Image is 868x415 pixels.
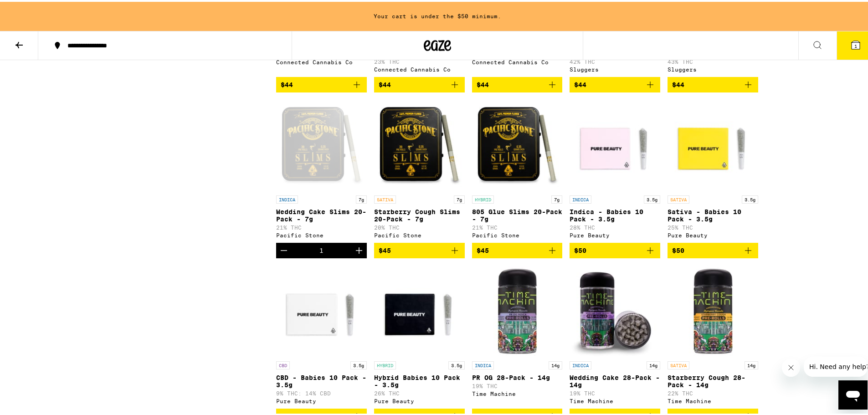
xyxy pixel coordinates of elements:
[374,389,465,395] p: 26% THC
[350,359,367,368] p: 3.5g
[570,98,660,189] img: Pure Beauty - Indica - Babies 10 Pack - 3.5g
[668,75,758,91] button: Add to bag
[838,379,868,408] iframe: Button to launch messaging window
[374,75,465,91] button: Add to bag
[570,57,660,63] p: 42% THC
[276,359,290,368] p: CBD
[472,75,563,91] button: Add to bag
[454,194,465,202] p: 7g
[668,65,758,71] div: Sluggers
[668,98,758,189] img: Pure Beauty - Sativa - Babies 10 Pack - 3.5g
[472,57,563,63] div: Connected Cannabis Co
[570,206,660,221] p: Indica - Babies 10 Pack - 3.5g
[374,206,465,221] p: Starberry Cough Slims 20-Pack - 7g
[570,98,660,241] a: Open page for Indica - Babies 10 Pack - 3.5g from Pure Beauty
[276,241,292,256] button: Decrement
[276,396,367,402] div: Pure Beauty
[668,372,758,387] p: Starberry Cough 28-Pack - 14g
[570,372,660,387] p: Wedding Cake 28-Pack - 14g
[570,194,591,202] p: INDICA
[472,98,563,241] a: Open page for 805 Glue Slims 20-Pack - 7g from Pacific Stone
[472,241,563,256] button: Add to bag
[668,396,758,402] div: Time Machine
[472,372,563,379] p: PR OG 28-Pack - 14g
[276,264,367,355] img: Pure Beauty - CBD - Babies 10 Pack - 3.5g
[472,381,563,387] p: 19% THC
[319,245,324,252] div: 1
[281,79,293,87] span: $44
[351,241,367,256] button: Increment
[668,359,689,368] p: SATIVA
[374,264,465,355] img: Pure Beauty - Hybrid Babies 10 Pack - 3.5g
[374,98,465,241] a: Open page for Starberry Cough Slims 20-Pack - 7g from Pacific Stone
[374,194,396,202] p: SATIVA
[276,75,367,91] button: Add to bag
[668,241,758,256] button: Add to bag
[804,355,868,375] iframe: Message from company
[356,194,367,202] p: 7g
[549,359,562,368] p: 14g
[5,6,66,14] span: Hi. Need any help?
[668,98,758,241] a: Open page for Sativa - Babies 10 Pack - 3.5g from Pure Beauty
[379,79,391,87] span: $44
[374,57,465,63] p: 23% THC
[672,79,684,87] span: $44
[374,264,465,407] a: Open page for Hybrid Babies 10 Pack - 3.5g from Pure Beauty
[668,389,758,395] p: 22% THC
[570,65,660,71] div: Sluggers
[276,389,367,395] p: 9% THC: 14% CBD
[276,57,367,63] div: Connected Cannabis Co
[570,264,660,407] a: Open page for Wedding Cake 28-Pack - 14g from Time Machine
[782,357,800,375] iframe: Close message
[472,389,563,395] div: Time Machine
[374,241,465,256] button: Add to bag
[472,223,563,229] p: 21% THC
[570,223,660,229] p: 28% THC
[668,223,758,229] p: 25% THC
[472,231,563,236] div: Pacific Stone
[472,264,563,407] a: Open page for PR OG 28-Pack - 14g from Time Machine
[745,359,758,368] p: 14g
[570,389,660,395] p: 19% THC
[472,194,494,202] p: HYBRID
[374,359,396,368] p: HYBRID
[477,245,489,252] span: $45
[570,396,660,402] div: Time Machine
[472,359,494,368] p: INDICA
[472,98,563,189] img: Pacific Stone - 805 Glue Slims 20-Pack - 7g
[551,194,562,202] p: 7g
[647,359,660,368] p: 14g
[668,194,689,202] p: SATIVA
[472,206,563,221] p: 805 Glue Slims 20-Pack - 7g
[672,245,684,252] span: $50
[570,241,660,256] button: Add to bag
[574,79,586,87] span: $44
[374,372,465,387] p: Hybrid Babies 10 Pack - 3.5g
[570,359,591,368] p: INDICA
[570,231,660,236] div: Pure Beauty
[276,223,367,229] p: 21% THC
[374,65,465,71] div: Connected Cannabis Co
[374,396,465,402] div: Pure Beauty
[276,231,367,236] div: Pacific Stone
[668,206,758,221] p: Sativa - Babies 10 Pack - 3.5g
[570,75,660,91] button: Add to bag
[374,98,465,189] img: Pacific Stone - Starberry Cough Slims 20-Pack - 7g
[570,264,660,355] img: Time Machine - Wedding Cake 28-Pack - 14g
[276,194,298,202] p: INDICA
[448,359,465,368] p: 3.5g
[668,264,758,407] a: Open page for Starberry Cough 28-Pack - 14g from Time Machine
[379,245,391,252] span: $45
[477,79,489,87] span: $44
[374,231,465,236] div: Pacific Stone
[374,223,465,229] p: 20% THC
[574,245,586,252] span: $50
[276,206,367,221] p: Wedding Cake Slims 20-Pack - 7g
[644,194,660,202] p: 3.5g
[472,264,563,355] img: Time Machine - PR OG 28-Pack - 14g
[668,264,758,355] img: Time Machine - Starberry Cough 28-Pack - 14g
[854,41,857,47] span: 1
[668,57,758,63] p: 43% THC
[668,231,758,236] div: Pure Beauty
[742,194,758,202] p: 3.5g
